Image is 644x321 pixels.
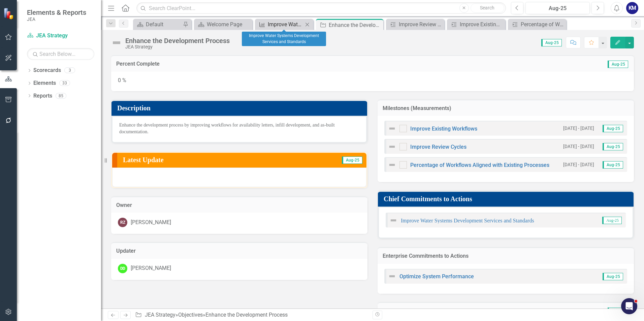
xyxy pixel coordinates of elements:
iframe: Intercom live chat [621,298,637,314]
h3: Chief Commitments to Actions [384,195,630,203]
div: 33 [59,80,70,86]
a: Improve Review Cycles [388,20,443,29]
a: Percentage of Workflows Aligned with Existing Processes [510,20,565,29]
h3: Enterprise Commitments to Actions [383,253,629,259]
small: [DATE] - [DATE] [563,162,594,168]
div: [PERSON_NAME] [131,219,171,226]
div: Enhance the Development Process [125,37,230,44]
div: Improve Existing Workflows [460,20,504,29]
div: 0 % [111,72,634,91]
div: 3 [64,68,75,73]
img: Not Defined [388,143,396,151]
h3: Description [117,104,364,112]
div: 85 [56,93,66,99]
div: DD [118,264,127,273]
div: » » [135,311,367,319]
small: [DATE] - [DATE] [563,125,594,132]
div: Improve Water Systems Development Services and Standards [242,32,326,46]
span: Aug-25 [608,308,628,315]
span: Aug-25 [603,143,623,150]
div: Improve Review Cycles [399,20,443,29]
h3: Last Updated [383,308,531,314]
div: JEA Strategy [125,44,230,49]
span: Aug-25 [602,217,622,224]
button: KM [626,2,638,14]
div: Welcome Page [207,20,251,29]
span: Aug-25 [603,273,623,280]
a: Objectives [178,312,203,318]
div: RZ [118,218,127,227]
img: Not Defined [388,272,396,280]
button: Aug-25 [525,2,590,14]
input: Search Below... [27,48,94,60]
a: Improve Water Systems Development Services and Standards [257,20,303,29]
small: JEA [27,16,86,22]
div: [PERSON_NAME] [131,264,171,272]
span: Aug-25 [608,61,628,68]
h3: Updater [116,248,362,254]
div: Percentage of Workflows Aligned with Existing Processes [521,20,565,29]
div: Default [146,20,181,29]
img: Not Defined [389,216,397,224]
input: Search ClearPoint... [136,2,506,14]
a: JEA Strategy [27,32,94,40]
a: JEA Strategy [145,312,175,318]
h3: Owner [116,202,362,208]
span: Aug-25 [541,39,562,46]
h3: Latest Update [123,156,281,164]
h3: Percent Complete [116,61,461,67]
a: Improve Existing Workflows [410,126,477,132]
div: Improve Water Systems Development Services and Standards [268,20,303,29]
small: [DATE] - [DATE] [563,143,594,150]
a: Scorecards [33,67,61,74]
img: Not Defined [388,124,396,133]
a: Percentage of Workflows Aligned with Existing Processes [410,162,549,168]
span: Elements & Reports [27,8,86,16]
div: Enhance the Development Process [329,21,382,29]
a: Default [135,20,181,29]
span: Search [480,5,494,10]
img: ClearPoint Strategy [3,7,16,20]
a: Improve Water Systems Development Services and Standards [401,218,534,223]
a: Improve Existing Workflows [449,20,504,29]
img: Not Defined [388,161,396,169]
div: Enhance the Development Process [205,312,288,318]
h3: Milestones (Measurements) [383,105,629,111]
a: Reports [33,92,52,100]
button: Search [471,3,504,13]
img: Not Defined [111,37,122,48]
span: Aug-25 [603,161,623,169]
span: Enhance the development process by improving workflows for availability letters, infill developme... [119,122,335,134]
a: Optimize System Performance [399,273,474,280]
a: Elements [33,79,56,87]
span: Aug-25 [603,125,623,132]
a: Welcome Page [196,20,251,29]
span: Aug-25 [342,156,362,164]
div: Aug-25 [528,4,587,12]
a: Improve Review Cycles [410,144,466,150]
